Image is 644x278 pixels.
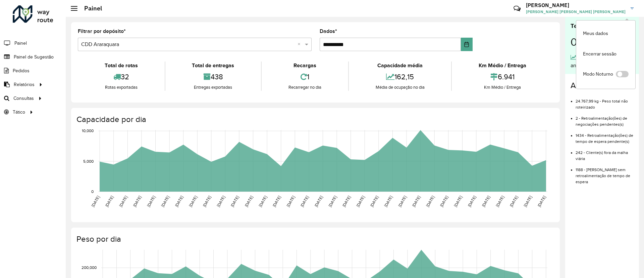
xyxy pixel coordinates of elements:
[272,195,281,208] text: [DATE]
[83,159,94,163] text: 5,000
[576,44,635,64] a: Encerrar sessão
[13,110,25,115] font: Tático
[121,73,129,81] font: 32
[91,195,100,208] text: [DATE]
[82,129,94,133] text: 10,000
[328,195,337,208] text: [DATE]
[76,115,146,124] font: Capacidade por dia
[571,81,595,90] font: Alertas
[104,195,114,208] text: [DATE]
[192,63,234,68] font: Total de entregas
[314,195,323,208] text: [DATE]
[105,63,138,68] font: Total de rotas
[320,28,335,34] font: Dados
[377,63,423,68] font: Capacidade média
[132,195,142,208] text: [DATE]
[576,23,635,44] a: Meus dados
[425,195,435,208] text: [DATE]
[13,96,34,101] font: Consultas
[91,189,94,194] text: 0
[118,195,128,208] text: [DATE]
[526,9,626,14] font: [PERSON_NAME] [PERSON_NAME] [PERSON_NAME]
[194,85,232,90] font: Entregas exportadas
[84,4,102,12] font: Painel
[510,1,524,16] a: Contato Rápido
[479,63,526,68] font: Km Médio / Entrega
[300,195,309,208] text: [DATE]
[13,68,30,73] font: Pedidos
[146,195,156,208] text: [DATE]
[211,73,223,81] font: 438
[369,195,379,208] text: [DATE]
[14,41,27,46] font: Painel
[230,195,239,208] text: [DATE]
[495,195,505,208] text: [DATE]
[202,195,212,208] text: [DATE]
[188,195,198,208] text: [DATE]
[526,2,569,8] font: [PERSON_NAME]
[583,71,613,77] font: Modo Noturno
[14,82,35,87] font: Relatórios
[397,195,407,208] text: [DATE]
[78,28,124,34] font: Filtrar por depósito
[571,36,610,48] font: 00:03:17
[288,85,321,90] font: Recarregar no dia
[453,195,463,208] text: [DATE]
[341,195,351,208] text: [DATE]
[576,150,628,161] font: 242 - Cliente(s) fora da malha viária
[376,85,425,90] font: Média de ocupação no dia
[394,73,414,81] font: 162,15
[216,195,226,208] text: [DATE]
[576,167,630,184] font: 1188 - [PERSON_NAME] sem retroalimentação de tempo de espera
[105,85,138,90] font: Rotas exportadas
[498,73,515,81] font: 6.941
[576,99,628,109] font: 24.767,99 kg - Peso total não roteirizado
[583,30,608,36] font: Meus dados
[484,85,521,90] font: Km Médio / Entrega
[571,23,631,29] font: Tempo médio por rota
[537,195,546,208] text: [DATE]
[76,235,121,243] font: Peso por dia
[576,116,627,126] font: 2 - Retroalimentação(ões) de negociações pendentes(s)
[461,38,473,51] button: Escolha a data
[509,195,519,208] text: [DATE]
[467,195,477,208] text: [DATE]
[14,54,54,59] font: Painel de Sugestão
[244,195,254,208] text: [DATE]
[439,195,449,208] text: [DATE]
[583,51,616,57] font: Encerrar sessão
[411,195,421,208] text: [DATE]
[160,195,170,208] text: [DATE]
[571,54,628,68] font: 4,79% maior que o dia anterior
[258,195,268,208] text: [DATE]
[481,195,491,208] text: [DATE]
[576,133,633,144] font: 1434 - Retroalimentação(ões) de tempo de espera pendente(s)
[298,40,303,48] span: Clear all
[82,266,97,270] text: 200,000
[356,195,365,208] text: [DATE]
[383,195,393,208] text: [DATE]
[523,195,533,208] text: [DATE]
[174,195,184,208] text: [DATE]
[307,73,309,81] font: 1
[286,195,296,208] text: [DATE]
[293,63,316,68] font: Recargas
